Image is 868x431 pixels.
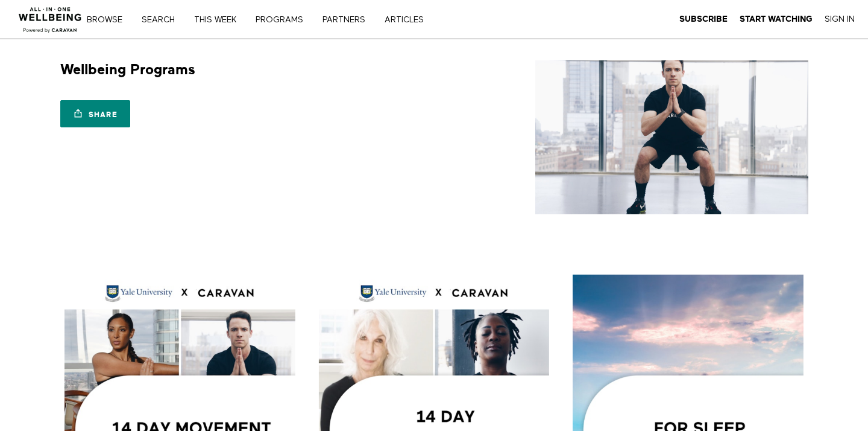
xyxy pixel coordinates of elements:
[60,100,130,127] a: Share
[740,14,813,24] strong: Start Watching
[60,60,195,79] h1: Wellbeing Programs
[137,16,187,24] a: Search
[825,14,855,25] a: Sign In
[318,16,378,24] a: PARTNERS
[251,16,316,24] a: PROGRAMS
[535,60,808,214] img: Wellbeing Programs
[740,14,813,25] a: Start Watching
[95,13,448,25] nav: Primary
[380,16,436,24] a: ARTICLES
[83,16,135,24] a: Browse
[679,14,728,24] strong: Subscribe
[190,16,249,24] a: THIS WEEK
[679,14,728,25] a: Subscribe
